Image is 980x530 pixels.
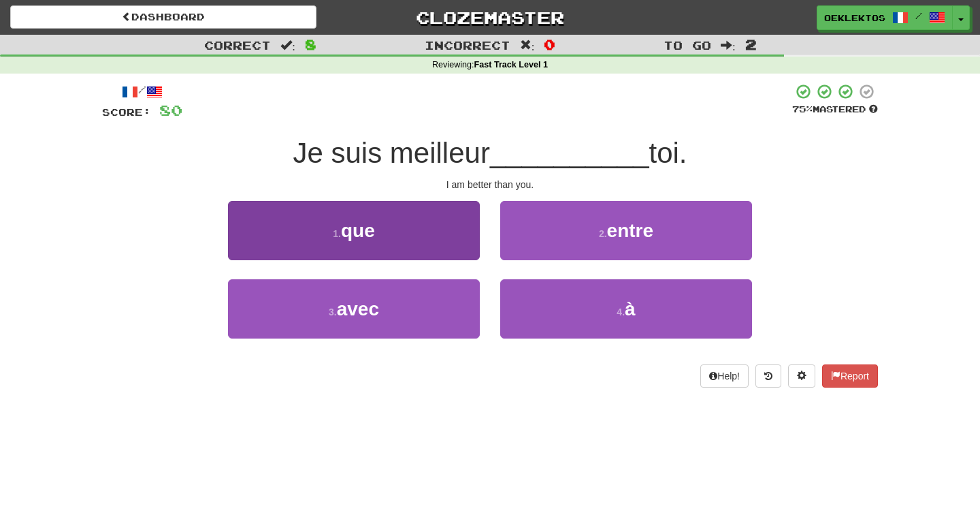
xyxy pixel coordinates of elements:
[228,201,480,260] button: 1.que
[544,36,555,52] span: 0
[664,38,711,52] span: To go
[792,104,878,116] div: Mastered
[745,36,757,52] span: 2
[337,298,379,319] span: avec
[607,220,653,241] span: entre
[915,11,922,20] span: /
[625,298,636,319] span: à
[721,40,736,51] span: :
[755,364,781,388] button: Round history (alt+y)
[329,307,337,317] small: 3 .
[337,5,643,29] a: Clozemaster
[425,38,510,52] span: Incorrect
[520,40,535,51] span: :
[824,12,885,24] span: OEklektos
[102,178,878,191] div: I am better than you.
[341,220,375,241] span: que
[490,137,649,169] span: __________
[228,279,480,339] button: 3.avec
[649,137,687,169] span: toi.
[474,60,549,69] strong: Fast Track Level 1
[700,364,749,388] button: Help!
[500,201,752,260] button: 2.entre
[333,228,341,239] small: 1 .
[102,83,182,100] div: /
[102,106,151,118] span: Score:
[599,228,607,239] small: 2 .
[204,38,271,52] span: Correct
[10,5,316,29] a: Dashboard
[500,279,752,339] button: 4.à
[159,102,182,119] span: 80
[822,364,878,388] button: Report
[305,36,316,52] span: 8
[280,40,295,51] span: :
[617,307,625,317] small: 4 .
[817,5,953,30] a: OEklektos /
[293,137,489,169] span: Je suis meilleur
[792,104,813,114] span: 75 %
